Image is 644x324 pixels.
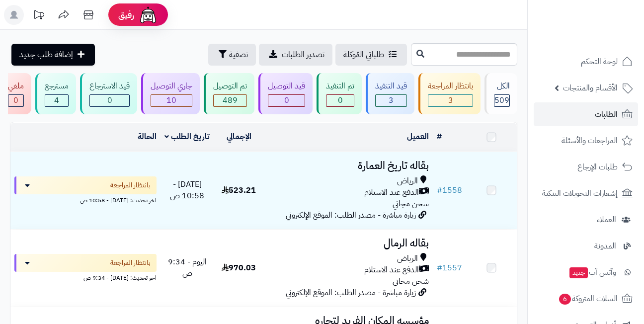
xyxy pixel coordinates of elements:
[315,73,364,114] a: تم التنفيذ 0
[448,94,453,106] span: 3
[139,73,202,114] a: جاري التوصيل 10
[595,107,618,121] span: الطلبات
[284,94,289,106] span: 0
[259,44,332,66] a: تصدير الطلبات
[208,44,256,66] button: تصفية
[534,50,638,74] a: لوحة التحكم
[534,181,638,205] a: إشعارات التحويلات البنكية
[54,94,59,106] span: 4
[576,7,635,28] img: logo-2.png
[494,81,510,92] div: الكل
[437,131,442,143] a: #
[223,94,238,106] span: 489
[534,129,638,153] a: المراجعات والأسئلة
[229,49,248,61] span: تصفية
[534,260,638,284] a: وآتس آبجديد
[494,94,509,106] span: 509
[151,81,192,92] div: جاري التوصيل
[107,94,112,106] span: 0
[397,175,418,187] span: الرياض
[338,94,343,106] span: 0
[151,95,192,106] div: 10
[389,94,394,106] span: 3
[202,73,256,114] a: تم التوصيل 489
[138,131,157,143] a: الحالة
[14,194,157,205] div: اخر تحديث: [DATE] - 10:58 ص
[168,256,207,279] span: اليوم - 9:34 ص
[483,73,519,114] a: الكل509
[428,81,473,92] div: بانتظار المراجعة
[45,81,69,92] div: مسترجع
[78,73,139,114] a: قيد الاسترجاع 0
[534,155,638,179] a: طلبات الإرجاع
[364,264,419,276] span: الدفع عند الاستلام
[364,73,416,114] a: قيد التنفيذ 3
[13,94,18,106] span: 0
[166,94,176,106] span: 10
[428,95,473,106] div: 3
[11,44,95,66] a: إضافة طلب جديد
[8,81,24,92] div: ملغي
[14,272,157,282] div: اخر تحديث: [DATE] - 9:34 ص
[222,262,256,274] span: 970.03
[268,160,429,171] h3: بقاله تاريخ العمارة
[110,258,151,268] span: بانتظار المراجعة
[534,234,638,258] a: المدونة
[326,95,354,106] div: 0
[335,44,407,66] a: طلباتي المُوكلة
[376,95,406,106] div: 3
[375,81,407,92] div: قيد التنفيذ
[562,134,618,148] span: المراجعات والأسئلة
[19,49,73,61] span: إضافة طلب جديد
[563,81,618,95] span: الأقسام والمنتجات
[33,73,78,114] a: مسترجع 4
[364,187,419,198] span: الدفع عند الاستلام
[118,9,134,21] span: رفيق
[164,131,210,143] a: تاريخ الطلب
[397,253,418,264] span: الرياض
[534,102,638,126] a: الطلبات
[214,95,246,106] div: 489
[213,81,247,92] div: تم التوصيل
[594,239,616,253] span: المدونة
[437,184,442,196] span: #
[437,184,462,196] a: #1558
[416,73,483,114] a: بانتظار المراجعة 3
[110,180,151,190] span: بانتظار المراجعة
[90,95,129,106] div: 0
[8,95,23,106] div: 0
[170,178,204,202] span: [DATE] - 10:58 ص
[534,208,638,232] a: العملاء
[597,213,616,227] span: العملاء
[227,131,251,143] a: الإجمالي
[437,262,442,274] span: #
[437,262,462,274] a: #1557
[407,131,429,143] a: العميل
[268,81,305,92] div: قيد التوصيل
[138,5,158,25] img: ai-face.png
[393,275,429,287] span: شحن مجاني
[577,160,618,174] span: طلبات الإرجاع
[569,267,588,278] span: جديد
[268,238,429,249] h3: بقاله الرمال
[393,198,429,210] span: شحن مجاني
[343,49,384,61] span: طلباتي المُوكلة
[286,287,416,299] span: زيارة مباشرة - مصدر الطلب: الموقع الإلكتروني
[568,265,616,279] span: وآتس آب
[282,49,324,61] span: تصدير الطلبات
[286,209,416,221] span: زيارة مباشرة - مصدر الطلب: الموقع الإلكتروني
[222,184,256,196] span: 523.21
[581,55,618,69] span: لوحة التحكم
[558,292,618,306] span: السلات المتروكة
[542,186,618,200] span: إشعارات التحويلات البنكية
[256,73,315,114] a: قيد التوصيل 0
[559,293,571,305] span: 6
[268,95,305,106] div: 0
[45,95,68,106] div: 4
[326,81,354,92] div: تم التنفيذ
[89,81,130,92] div: قيد الاسترجاع
[26,5,51,27] a: تحديثات المنصة
[534,287,638,311] a: السلات المتروكة6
